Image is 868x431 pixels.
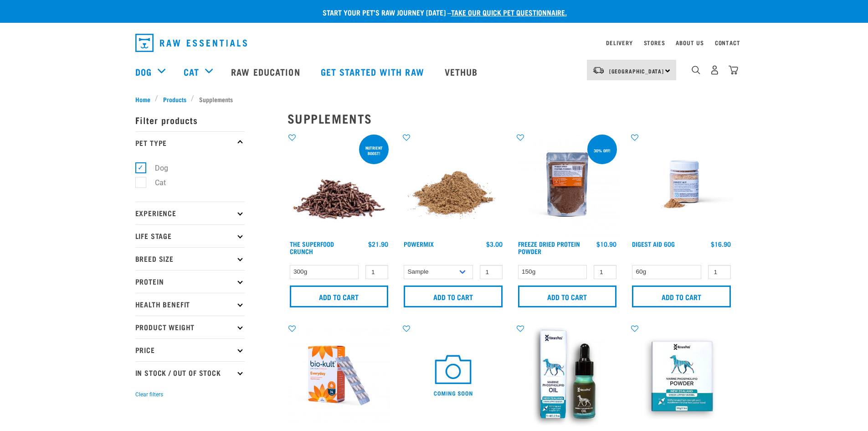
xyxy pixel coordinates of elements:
div: $3.00 [486,240,503,248]
div: 30% off! [590,144,615,157]
a: take our quick pet questionnaire. [451,10,567,14]
a: Raw Education [222,53,311,90]
p: Health Benefit [135,293,245,316]
a: Digest Aid 60g [632,242,675,245]
a: Stores [644,41,665,44]
p: Price [135,338,245,361]
a: Powermix [404,242,434,245]
h2: Supplements [288,111,733,125]
a: Products [158,94,191,104]
a: Contact [715,41,740,44]
input: 1 [480,265,503,279]
input: 1 [708,265,731,279]
a: Delivery [606,41,632,44]
img: FD Protein Powder [516,133,619,236]
p: Breed Size [135,247,245,270]
div: nutrient boost! [359,141,389,160]
a: Home [135,94,155,104]
img: van-moving.png [592,66,605,74]
img: home-icon-1@2x.png [692,66,700,74]
nav: dropdown navigation [128,30,740,56]
p: Product Weight [135,316,245,338]
img: OI Lfront 1024x1024 [516,324,619,427]
a: Vethub [436,53,489,90]
label: Dog [140,162,172,174]
span: Home [135,94,150,104]
p: Filter products [135,109,245,131]
input: 1 [365,265,388,279]
img: 2023 AUG RE Product1724 [288,324,391,427]
div: $16.90 [711,240,731,248]
input: Add to cart [404,286,503,307]
a: About Us [676,41,704,44]
img: Pile Of PowerMix For Pets [401,133,505,236]
nav: breadcrumbs [135,94,733,104]
img: Raw Essentials Logo [135,34,247,52]
img: Raw Essentials Digest Aid Pet Supplement [630,133,733,236]
a: Get started with Raw [312,53,436,90]
a: Dog [135,65,152,78]
p: Life Stage [135,224,245,247]
p: In Stock / Out Of Stock [135,361,245,384]
img: POWDER01 65ae0065 919d 4332 9357 5d1113de9ef1 1024x1024 [630,324,733,427]
input: Add to cart [290,286,389,307]
img: home-icon@2x.png [729,65,738,75]
img: 1311 Superfood Crunch 01 [288,133,391,236]
span: Products [163,94,186,104]
div: $10.90 [596,240,616,248]
a: The Superfood Crunch [290,242,334,253]
label: Cat [140,177,169,188]
a: Cat [184,65,199,78]
span: [GEOGRAPHIC_DATA] [609,69,664,73]
button: Clear filters [135,390,163,399]
img: user.png [710,65,719,75]
p: Protein [135,270,245,293]
p: Pet Type [135,131,245,154]
a: Freeze Dried Protein Powder [518,242,580,253]
div: $21.90 [368,240,388,248]
input: Add to cart [518,286,617,307]
img: COMING SOON [401,324,505,427]
input: 1 [594,265,616,279]
p: Experience [135,202,245,224]
input: Add to cart [632,286,731,307]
